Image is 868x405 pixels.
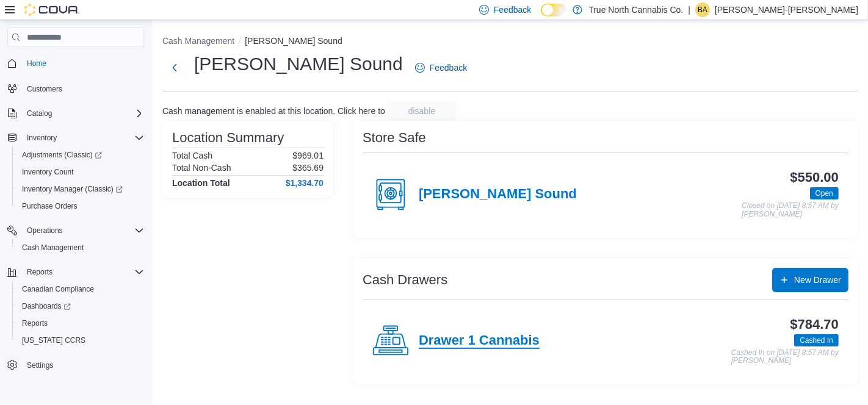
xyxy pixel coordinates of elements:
h6: Total Non-Cash [172,163,231,173]
span: Reports [22,265,144,279]
button: Operations [2,222,149,239]
button: Reports [22,265,57,279]
button: Cash Management [12,239,149,256]
h4: Location Total [172,178,230,188]
span: Cash Management [22,243,84,253]
p: $969.01 [292,151,324,160]
span: Cash Management [17,240,144,255]
span: Feedback [494,4,531,16]
h4: [PERSON_NAME] Sound [419,187,577,202]
p: Cashed In on [DATE] 8:57 AM by [PERSON_NAME] [731,349,839,365]
img: Cova [24,4,79,16]
a: Reports [17,316,52,331]
a: Settings [22,358,58,373]
button: Inventory [22,131,62,145]
div: Brey-Anna Boddy [695,2,710,17]
span: Inventory [22,131,144,145]
h1: [PERSON_NAME] Sound [194,52,403,76]
span: Canadian Compliance [17,282,144,296]
h3: Location Summary [172,131,284,145]
span: New Drawer [794,274,841,286]
span: Reports [17,316,144,331]
button: disable [388,101,456,121]
h3: Cash Drawers [363,273,447,287]
span: Home [27,59,46,68]
button: Customers [2,79,149,97]
span: Dashboards [17,299,144,314]
span: Purchase Orders [22,201,78,211]
button: Canadian Compliance [12,281,149,298]
span: BA [698,2,707,17]
h4: $1,334.70 [286,178,324,188]
span: Settings [27,360,53,370]
input: Dark Mode [541,4,566,16]
p: $365.69 [292,163,324,173]
button: Purchase Orders [12,198,149,215]
a: Home [22,56,51,71]
span: Inventory Count [17,165,144,179]
button: Home [2,54,149,72]
a: Feedback [410,56,472,80]
button: [US_STATE] CCRS [12,332,149,349]
span: Adjustments (Classic) [17,148,144,162]
h3: Store Safe [363,131,426,145]
span: Open [810,187,839,199]
a: Dashboards [17,299,76,314]
span: Feedback [430,62,467,74]
a: Inventory Manager (Classic) [12,181,149,198]
a: Customers [22,82,67,96]
button: Catalog [2,105,149,122]
span: disable [408,105,435,117]
h6: Total Cash [172,151,212,160]
span: Inventory Manager (Classic) [17,182,144,196]
p: Closed on [DATE] 8:57 AM by [PERSON_NAME] [742,202,839,218]
span: Customers [22,81,144,96]
span: Reports [27,267,52,277]
button: Inventory Count [12,163,149,181]
span: Home [22,56,144,71]
a: Cash Management [17,240,89,255]
button: [PERSON_NAME] Sound [245,36,342,46]
p: Cash management is enabled at this location. Click here to [162,106,385,116]
span: Inventory Count [22,167,74,177]
button: Catalog [22,106,57,121]
span: Operations [22,223,144,238]
a: Purchase Orders [17,199,82,213]
span: Canadian Compliance [22,284,94,294]
h3: $550.00 [790,170,839,185]
p: True North Cannabis Co. [588,2,683,17]
button: Cash Management [162,36,234,46]
span: Inventory [27,133,57,143]
button: Next [162,56,187,80]
span: [US_STATE] CCRS [22,335,85,345]
h4: Drawer 1 Cannabis [419,333,540,349]
span: Reports [22,318,48,328]
span: Washington CCRS [17,333,144,348]
span: Dashboards [22,301,71,311]
a: Adjustments (Classic) [12,146,149,163]
span: Open [816,188,833,199]
button: Operations [22,223,68,238]
p: [PERSON_NAME]-[PERSON_NAME] [715,2,858,17]
button: Settings [2,356,149,374]
button: New Drawer [772,268,848,292]
nav: An example of EuiBreadcrumbs [162,35,858,49]
a: [US_STATE] CCRS [17,333,90,348]
span: Customers [27,84,62,94]
p: | [688,2,690,17]
a: Dashboards [12,298,149,315]
span: Operations [27,226,63,235]
span: Settings [22,357,144,373]
a: Adjustments (Classic) [17,148,107,162]
span: Dark Mode [541,16,541,17]
button: Reports [12,315,149,332]
span: Cashed In [800,335,833,346]
button: Reports [2,263,149,281]
span: Catalog [27,109,52,118]
span: Adjustments (Classic) [22,150,102,160]
a: Inventory Count [17,165,79,179]
a: Inventory Manager (Classic) [17,182,128,196]
span: Catalog [22,106,144,121]
span: Purchase Orders [17,199,144,213]
button: Inventory [2,129,149,146]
